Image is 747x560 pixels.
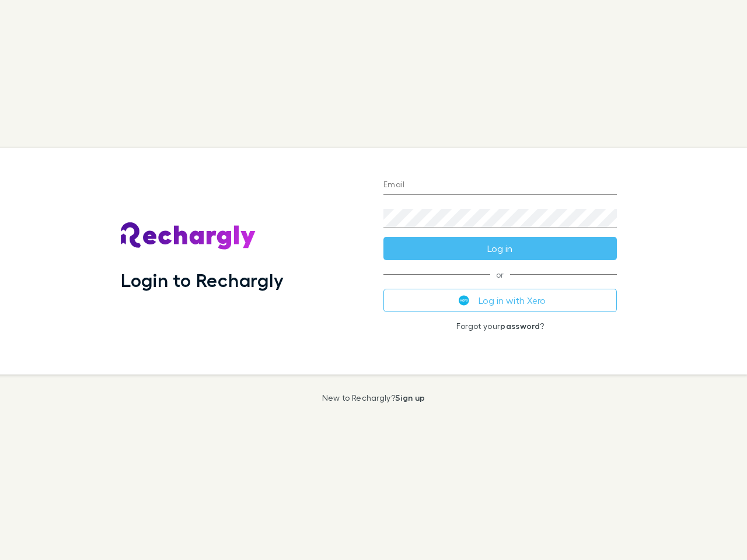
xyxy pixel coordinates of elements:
span: or [383,274,617,275]
p: New to Rechargly? [322,393,425,402]
a: password [500,321,540,331]
p: Forgot your ? [383,321,617,331]
a: Sign up [395,393,425,402]
h1: Login to Rechargly [121,269,284,291]
button: Log in [383,237,617,260]
button: Log in with Xero [383,289,617,312]
img: Xero's logo [459,295,469,306]
img: Rechargly's Logo [121,222,256,250]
